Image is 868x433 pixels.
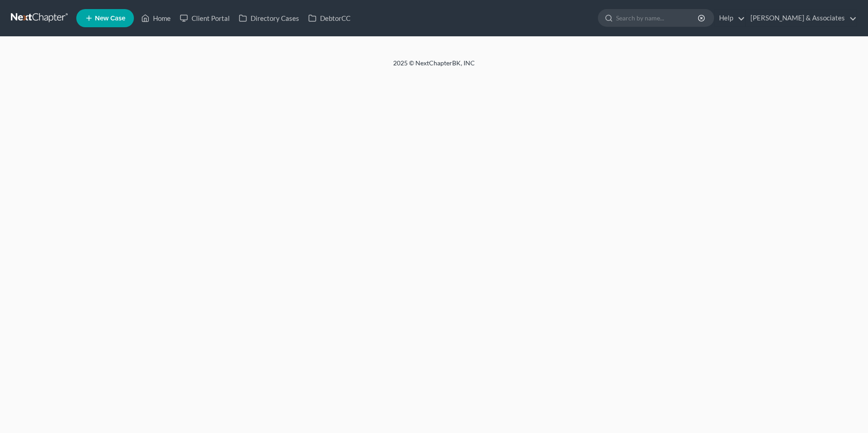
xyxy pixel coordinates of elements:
a: Home [137,10,175,26]
a: Directory Cases [234,10,304,26]
input: Search by name... [616,10,699,26]
a: [PERSON_NAME] & Associates [746,10,857,26]
a: DebtorCC [304,10,355,26]
a: Help [715,10,745,26]
div: 2025 © NextChapterBK, INC [175,59,693,75]
span: New Case [95,15,125,22]
a: Client Portal [175,10,234,26]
